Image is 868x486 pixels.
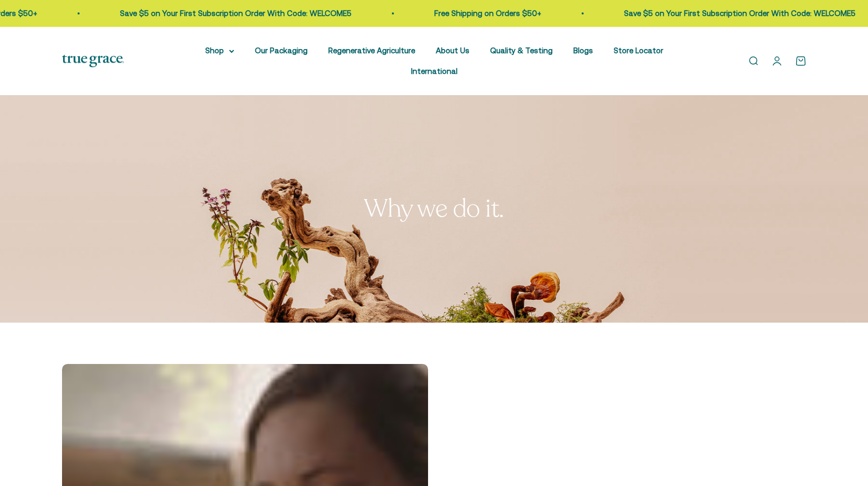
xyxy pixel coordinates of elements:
[205,44,234,57] summary: Shop
[328,46,415,55] a: Regenerative Agriculture
[220,9,327,18] a: Free Shipping on Orders $50+
[614,46,663,55] a: Store Locator
[411,67,458,75] a: International
[436,46,469,55] a: About Us
[724,9,831,18] a: Free Shipping on Orders $50+
[409,7,641,20] p: Save $5 on Your First Subscription Order With Code: WELCOME5
[255,46,308,55] a: Our Packaging
[364,192,504,225] split-lines: Why we do it.
[573,46,593,55] a: Blogs
[490,46,553,55] a: Quality & Testing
